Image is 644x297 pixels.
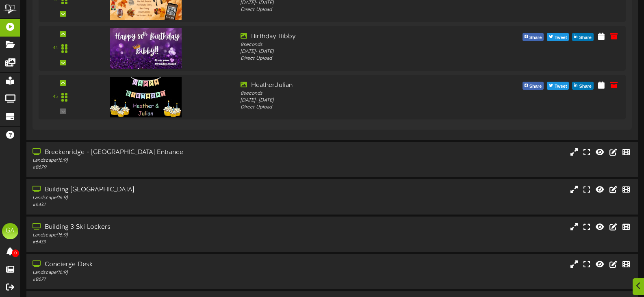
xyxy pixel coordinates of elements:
[577,33,593,42] span: Share
[547,82,569,90] button: Tweet
[53,93,58,100] div: 45
[33,223,275,232] div: Building 3 Ski Lockers
[110,28,182,69] img: e6b6497d-131d-4195-8965-22b86616ade6.png
[553,82,568,91] span: Tweet
[241,81,473,90] div: HeatherJulian
[577,82,593,91] span: Share
[33,276,275,283] div: # 8677
[241,7,473,13] div: Direct Upload
[33,260,275,269] div: Concierge Desk
[110,77,182,117] img: e691b60f-8fec-4421-8c4b-5ecc24e60a81.png
[33,195,275,202] div: Landscape ( 16:9 )
[33,239,275,246] div: # 6433
[572,33,594,41] button: Share
[528,33,544,42] span: Share
[572,82,594,90] button: Share
[523,82,544,90] button: Share
[241,55,473,62] div: Direct Upload
[12,249,19,257] span: 0
[241,32,473,41] div: Birthday Bibby
[33,157,275,164] div: Landscape ( 16:9 )
[33,185,275,195] div: Building [GEOGRAPHIC_DATA]
[33,202,275,208] div: # 6432
[241,104,473,111] div: Direct Upload
[241,97,473,104] div: [DATE] - [DATE]
[241,48,473,55] div: [DATE] - [DATE]
[553,33,568,42] span: Tweet
[241,90,473,97] div: 8 seconds
[523,33,544,41] button: Share
[33,269,275,276] div: Landscape ( 16:9 )
[528,82,544,91] span: Share
[547,33,569,41] button: Tweet
[33,148,275,157] div: Breckenridge - [GEOGRAPHIC_DATA] Entrance
[53,45,58,52] div: 44
[33,232,275,239] div: Landscape ( 16:9 )
[33,164,275,171] div: # 8679
[2,223,18,239] div: GA
[241,41,473,48] div: 8 seconds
